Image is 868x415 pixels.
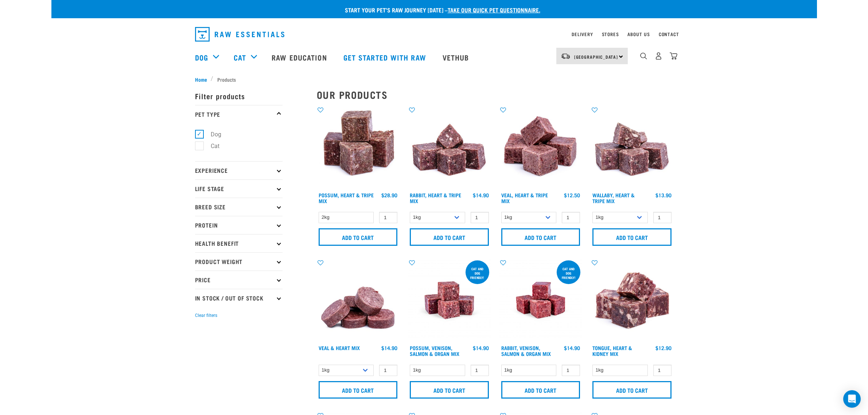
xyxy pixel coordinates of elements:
[564,192,580,198] div: $12.50
[410,346,459,355] a: Possum, Venison, Salmon & Organ Mix
[264,43,336,72] a: Raw Education
[627,33,650,35] a: About Us
[448,8,540,11] a: take our quick pet questionnaire.
[499,106,582,189] img: Cubes
[655,52,662,60] img: user.png
[195,161,283,179] p: Experience
[471,365,489,376] input: 1
[317,106,400,189] img: 1067 Possum Heart Tripe Mix 01
[501,381,580,399] input: Add to cart
[562,365,580,376] input: 1
[670,52,677,60] img: home-icon@2x.png
[317,259,400,342] img: 1152 Veal Heart Medallions 01
[319,228,398,246] input: Add to cart
[653,212,672,223] input: 1
[319,194,374,202] a: Possum, Heart & Tripe Mix
[602,33,619,35] a: Stores
[51,43,817,72] nav: dropdown navigation
[592,228,672,246] input: Add to cart
[381,192,397,198] div: $28.90
[435,43,478,72] a: Vethub
[466,263,489,283] div: cat and dog friendly!
[57,5,822,14] p: Start your pet’s raw journey [DATE] –
[473,192,489,198] div: $14.90
[572,33,593,35] a: Delivery
[592,381,672,399] input: Add to cart
[195,312,217,319] button: Clear filters
[501,194,548,202] a: Veal, Heart & Tripe Mix
[557,263,580,283] div: Cat and dog friendly!
[195,198,283,216] p: Breed Size
[843,390,861,408] div: Open Intercom Messenger
[195,52,208,63] a: Dog
[655,192,672,198] div: $13.90
[640,53,647,59] img: home-icon-1@2x.png
[379,365,397,376] input: 1
[381,345,397,351] div: $14.90
[195,234,283,252] p: Health Benefit
[655,345,672,351] div: $12.90
[410,228,489,246] input: Add to cart
[408,106,491,189] img: 1175 Rabbit Heart Tripe Mix 01
[561,53,571,59] img: van-moving.png
[234,52,246,63] a: Cat
[199,141,222,151] label: Cat
[379,212,397,223] input: 1
[319,346,360,349] a: Veal & Heart Mix
[199,130,224,139] label: Dog
[653,365,672,376] input: 1
[410,194,461,202] a: Rabbit, Heart & Tripe Mix
[195,105,283,123] p: Pet Type
[195,75,673,83] nav: breadcrumbs
[408,259,491,342] img: Possum Venison Salmon Organ 1626
[195,216,283,234] p: Protein
[574,55,618,58] span: [GEOGRAPHIC_DATA]
[336,43,435,72] a: Get started with Raw
[195,27,284,42] img: Raw Essentials Logo
[317,89,673,100] h2: Our Products
[591,259,673,342] img: 1167 Tongue Heart Kidney Mix 01
[501,228,580,246] input: Add to cart
[195,252,283,271] p: Product Weight
[592,346,632,355] a: Tongue, Heart & Kidney Mix
[501,346,551,355] a: Rabbit, Venison, Salmon & Organ Mix
[562,212,580,223] input: 1
[195,87,283,105] p: Filter products
[195,289,283,307] p: In Stock / Out Of Stock
[195,75,207,83] span: Home
[499,259,582,342] img: Rabbit Venison Salmon Organ 1688
[592,194,635,202] a: Wallaby, Heart & Tripe Mix
[195,271,283,289] p: Price
[410,381,489,399] input: Add to cart
[189,24,679,44] nav: dropdown navigation
[195,179,283,198] p: Life Stage
[591,106,673,189] img: 1174 Wallaby Heart Tripe Mix 01
[473,345,489,351] div: $14.90
[195,75,211,83] a: Home
[471,212,489,223] input: 1
[564,345,580,351] div: $14.90
[319,381,398,399] input: Add to cart
[659,33,679,35] a: Contact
